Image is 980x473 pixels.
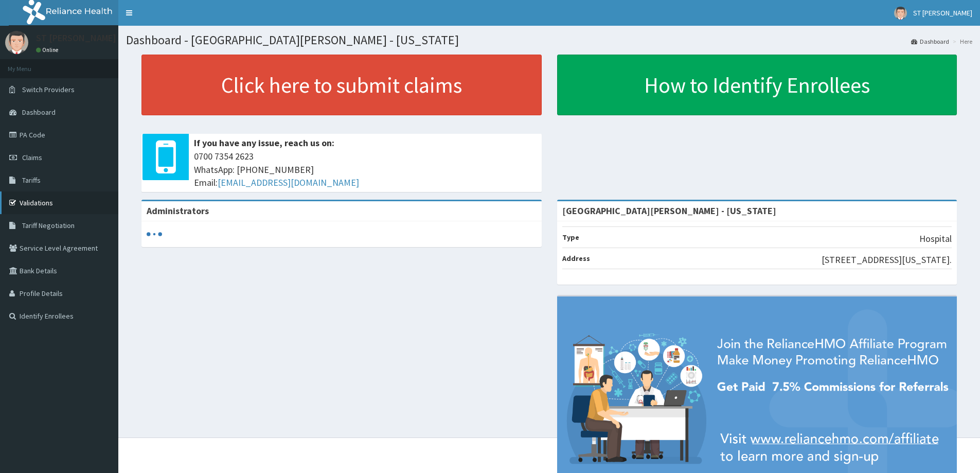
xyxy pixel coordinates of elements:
span: 0700 7354 2623 WhatsApp: [PHONE_NUMBER] Email: [194,150,537,189]
b: If you have any issue, reach us on: [194,137,334,149]
b: Administrators [147,205,209,217]
strong: [GEOGRAPHIC_DATA][PERSON_NAME] - [US_STATE] [562,205,776,217]
a: Online [36,46,61,54]
a: How to Identify Enrollees [557,55,957,115]
li: Here [950,37,972,46]
a: Click here to submit claims [141,55,542,115]
a: [EMAIL_ADDRESS][DOMAIN_NAME] [218,177,359,188]
p: [STREET_ADDRESS][US_STATE]. [822,253,952,267]
span: Switch Providers [22,85,75,94]
p: ST [PERSON_NAME] [36,33,116,43]
span: Tariffs [22,176,41,185]
b: Address [562,254,590,263]
p: Hospital [919,232,952,246]
a: Dashboard [911,37,949,46]
img: User Image [5,31,28,54]
b: Type [562,233,579,242]
svg: audio-loading [147,226,162,242]
span: Dashboard [22,108,56,117]
h1: Dashboard - [GEOGRAPHIC_DATA][PERSON_NAME] - [US_STATE] [126,33,972,47]
span: ST [PERSON_NAME] [913,8,972,17]
img: User Image [894,7,907,20]
span: Claims [22,153,42,162]
span: Tariff Negotiation [22,221,75,230]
